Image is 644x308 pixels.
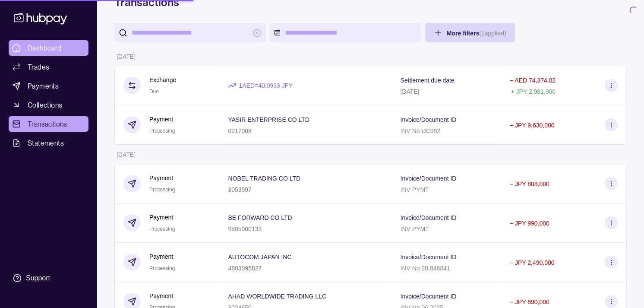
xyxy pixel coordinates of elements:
p: Invoice/Document ID [401,293,457,300]
p: INV PYMT [401,225,429,232]
p: INV No DC982 [401,127,441,134]
p: Payment [149,173,175,183]
a: Transactions [9,116,88,132]
span: Processing [149,265,175,271]
span: Statements [28,138,64,148]
p: Invoice/Document ID [401,116,457,123]
p: Invoice/Document ID [401,175,457,182]
p: − JPY 808,000 [510,181,549,187]
a: Dashboard [9,40,88,56]
button: More filters(1applied) [425,23,515,42]
p: − JPY 990,000 [510,220,549,227]
span: Processing [149,128,175,134]
p: Payment [149,213,175,222]
p: ( 1 applied) [479,30,506,37]
span: Processing [149,226,175,232]
span: Trades [28,62,49,72]
p: Payment [149,291,175,301]
p: 0217008 [228,127,252,134]
span: Dashboard [28,43,62,53]
p: [DATE] [117,53,136,60]
p: Payment [149,114,175,124]
p: AUTOCOM JAPAN INC [228,254,291,260]
p: INV No 28.846841 [401,265,450,272]
span: Due [149,89,159,95]
div: Support [26,273,50,283]
p: Payment [149,252,175,261]
p: NOBEL TRADING CO LTD [228,175,300,182]
p: [DATE] [117,151,136,158]
p: [DATE] [401,88,420,95]
p: 9885000133 [228,225,262,232]
p: 3053597 [228,186,252,193]
p: INV PYMT [401,186,429,193]
a: Payments [9,78,88,94]
a: Support [9,269,88,287]
span: Collections [28,100,62,110]
p: − JPY 890,000 [510,298,549,305]
p: Invoice/Document ID [401,254,457,260]
p: Invoice/Document ID [401,214,457,221]
p: 1 AED = 40.0933 JPY [239,81,293,90]
span: More filters [447,30,506,37]
a: Statements [9,135,88,151]
p: Settlement due date [401,77,455,84]
p: AHAD WORLDWIDE TRADING LLC [228,293,326,300]
p: BE FORWARD CO LTD [228,214,292,221]
p: YASIR ENTERPRISE CO LTD [228,116,309,123]
span: Payments [28,81,59,91]
p: Exchange [149,75,176,85]
a: Trades [9,59,88,75]
input: search [132,23,248,42]
a: Collections [9,97,88,113]
p: 4803095827 [228,265,262,272]
span: Processing [149,187,175,193]
span: Transactions [28,119,67,129]
p: + JPY 2,981,900 [511,88,556,95]
p: − JPY 9,630,000 [510,122,555,129]
p: − JPY 2,490,000 [510,259,555,266]
p: − AED 74,374.02 [510,77,556,84]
